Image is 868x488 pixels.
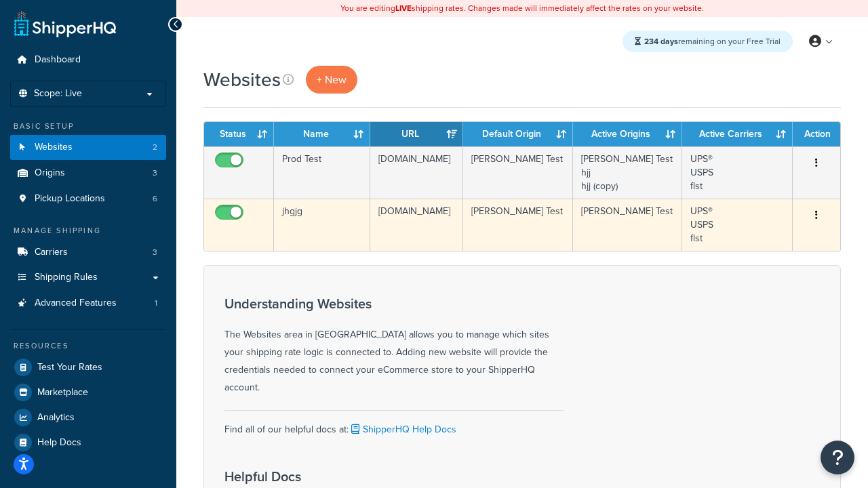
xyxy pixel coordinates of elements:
[573,122,682,146] th: Active Origins: activate to sort column ascending
[10,291,166,316] a: Advanced Features 1
[10,161,166,186] a: Origins 3
[224,469,469,484] h3: Helpful Docs
[153,193,157,205] span: 6
[10,135,166,160] li: Websites
[463,199,572,251] td: [PERSON_NAME] Test
[821,441,854,474] button: Open Resource Center
[349,422,456,436] a: ShipperHQ Help Docs
[370,199,463,251] td: [DOMAIN_NAME]
[224,296,564,311] h3: Understanding Websites
[10,225,166,237] div: Manage Shipping
[573,146,682,199] td: [PERSON_NAME] Test hjj hjj (copy)
[573,199,682,251] td: [PERSON_NAME] Test
[682,146,793,199] td: UPS® USPS flst
[204,122,274,146] th: Status: activate to sort column ascending
[10,186,166,211] a: Pickup Locations 6
[395,2,412,14] b: LIVE
[682,122,793,146] th: Active Carriers: activate to sort column ascending
[35,167,65,179] span: Origins
[10,121,166,132] div: Basic Setup
[463,146,572,199] td: [PERSON_NAME] Test
[274,199,370,251] td: jhgjg
[10,340,166,352] div: Resources
[10,380,166,405] a: Marketplace
[10,405,166,430] a: Analytics
[153,247,157,258] span: 3
[35,54,81,66] span: Dashboard
[35,298,117,309] span: Advanced Features
[370,146,463,199] td: [DOMAIN_NAME]
[274,146,370,199] td: Prod Test
[306,66,357,94] a: + New
[153,142,157,153] span: 2
[203,66,281,93] h1: Websites
[10,430,166,455] a: Help Docs
[37,362,102,373] span: Test Your Rates
[35,193,105,205] span: Pickup Locations
[682,199,793,251] td: UPS® USPS flst
[153,167,157,179] span: 3
[35,272,98,283] span: Shipping Rules
[37,387,88,399] span: Marketplace
[10,265,166,290] a: Shipping Rules
[10,240,166,265] li: Carriers
[10,240,166,265] a: Carriers 3
[10,291,166,316] li: Advanced Features
[10,161,166,186] li: Origins
[14,10,116,37] a: ShipperHQ Home
[34,88,82,100] span: Scope: Live
[274,122,370,146] th: Name: activate to sort column ascending
[10,135,166,160] a: Websites 2
[10,47,166,73] a: Dashboard
[224,296,564,396] div: The Websites area in [GEOGRAPHIC_DATA] allows you to manage which sites your shipping rate logic ...
[224,410,564,439] div: Find all of our helpful docs at:
[463,122,572,146] th: Default Origin: activate to sort column ascending
[623,30,793,52] div: remaining on your Free Trial
[317,72,347,87] span: + New
[644,35,678,47] strong: 234 days
[35,247,68,258] span: Carriers
[793,122,840,146] th: Action
[155,298,157,309] span: 1
[37,412,75,424] span: Analytics
[37,437,81,449] span: Help Docs
[370,122,463,146] th: URL: activate to sort column ascending
[10,186,166,211] li: Pickup Locations
[10,355,166,380] a: Test Your Rates
[35,142,73,153] span: Websites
